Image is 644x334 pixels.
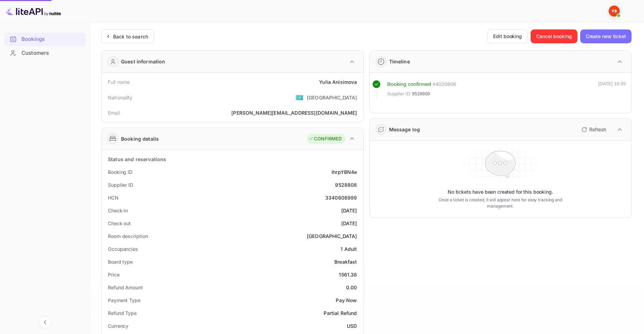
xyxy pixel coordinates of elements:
[334,258,357,265] div: Breakfast
[108,181,133,188] div: Supplier ID
[580,29,632,43] button: Create new ticket
[108,232,148,240] div: Room description
[319,78,357,86] div: Yulia Anisimova
[108,168,132,176] div: Booking ID
[108,220,131,227] div: Check out
[108,94,133,101] div: Nationality
[309,135,342,142] div: CONFIRMED
[448,188,553,195] p: No tickets have been created for this booking.
[108,245,138,253] div: Occupancies
[22,35,82,43] div: Bookings
[487,29,528,43] button: Edit booking
[6,6,61,17] img: LiteAPI logo
[108,194,119,201] div: HCN
[108,297,140,304] div: Payment Type
[108,284,143,291] div: Refund Amount
[346,284,357,291] div: 0.00
[577,124,609,135] button: Refresh
[108,309,137,317] div: Refund Type
[4,46,86,60] div: Customers
[531,29,577,43] button: Cancel booking
[341,245,357,253] div: 1 Adult
[4,33,86,46] div: Bookings
[387,90,412,97] span: Supplier ID:
[387,80,431,88] div: Booking confirmed
[335,181,357,188] div: 9528808
[412,90,430,97] span: 9528808
[231,109,357,116] div: [PERSON_NAME][EMAIL_ADDRESS][DOMAIN_NAME]
[121,135,159,142] div: Booking details
[332,168,357,176] div: IhrpYBN4e
[339,271,357,278] div: 1561.38
[4,33,86,45] a: Bookings
[432,80,456,88] div: # 4020806
[22,49,82,57] div: Customers
[389,58,410,65] div: Timeline
[430,197,571,209] p: Once a ticket is created, it will appear here for easy tracking and management.
[589,126,606,133] p: Refresh
[307,232,357,240] div: [GEOGRAPHIC_DATA]
[108,78,130,86] div: Full name
[295,91,303,104] span: United States
[4,46,86,59] a: Customers
[39,316,51,328] button: Collapse navigation
[121,58,165,65] div: Guest information
[307,94,357,101] div: [GEOGRAPHIC_DATA]
[336,297,357,304] div: Pay Now
[341,220,357,227] div: [DATE]
[609,6,620,17] img: Yandex Support
[347,322,357,329] div: USD
[108,322,128,329] div: Currency
[389,126,420,133] div: Message log
[598,80,626,100] div: [DATE] 18:39
[108,109,120,116] div: Email
[108,258,133,265] div: Board type
[108,271,120,278] div: Price
[108,156,166,163] div: Status and reservations
[324,309,357,317] div: Partial Refund
[108,207,128,214] div: Check-in
[113,33,148,40] div: Back to search
[325,194,357,201] div: 3340608999
[341,207,357,214] div: [DATE]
